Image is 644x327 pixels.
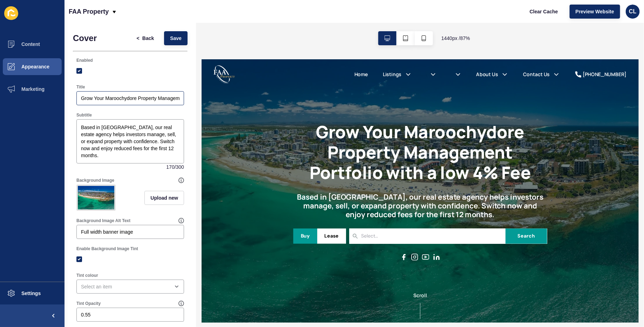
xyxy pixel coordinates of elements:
label: Enable Background Image Tint [76,246,138,252]
img: e3b308cc3841091b2a10e0bd4c0d222b.jpg [78,186,114,209]
label: Subtitle [76,112,92,118]
span: CL [629,8,636,15]
label: Tint colour [76,273,98,278]
span: Upload new [150,194,178,201]
h1: Grow Your Maroochydore Property Management Portfolio with a low 4% Fee [106,72,399,142]
p: FAA Property [69,3,109,20]
button: <Back [131,31,160,45]
span: Preview Website [576,8,614,15]
button: Lease [134,195,167,213]
button: Upload new [144,191,184,205]
span: 1440 px / 87 % [441,35,470,42]
span: 300 [176,163,184,171]
span: Save [170,35,182,42]
span: Clear Cache [530,8,558,15]
label: Background Image Alt Text [76,218,130,223]
a: Listings [209,13,231,22]
span: < [137,35,140,42]
h2: Based in [GEOGRAPHIC_DATA], our real estate agency helps investors manage, sell, or expand proper... [106,154,399,184]
span: 170 [166,163,174,171]
button: Save [164,31,188,45]
button: Search [351,195,399,213]
label: Enabled [76,58,93,63]
label: Background Image [76,178,114,183]
button: Clear Cache [524,5,564,19]
textarea: Based in [GEOGRAPHIC_DATA], our real estate agency helps investors manage, sell, or expand proper... [77,120,183,162]
label: Title [76,84,85,90]
span: / [175,163,176,171]
img: FAA Property Logo [14,7,39,28]
a: About Us [317,13,343,22]
div: open menu [76,280,184,294]
a: [PHONE_NUMBER] [431,13,491,22]
div: Scroll [3,265,502,297]
a: Contact Us [371,13,402,22]
span: Back [142,35,154,42]
h1: Cover [73,33,97,43]
div: [PHONE_NUMBER] [440,13,491,22]
input: Select... [184,200,219,209]
label: Tint Opacity [76,301,101,306]
a: Home [177,13,193,22]
button: Preview Website [570,5,620,19]
button: Buy [106,195,133,213]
